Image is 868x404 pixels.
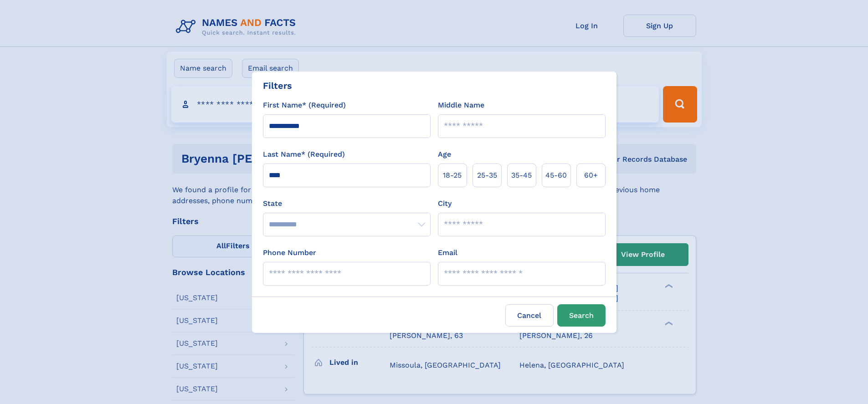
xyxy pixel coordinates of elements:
span: 25‑35 [477,170,497,181]
label: First Name* (Required) [263,100,346,111]
button: Search [557,304,606,327]
span: 60+ [584,170,598,181]
span: 35‑45 [511,170,532,181]
label: Phone Number [263,247,316,258]
label: City [438,198,452,209]
label: State [263,198,431,209]
div: Filters [263,79,292,92]
span: 45‑60 [545,170,567,181]
label: Last Name* (Required) [263,149,345,160]
label: Email [438,247,457,258]
span: 18‑25 [443,170,462,181]
label: Middle Name [438,100,484,111]
label: Age [438,149,451,160]
label: Cancel [505,304,554,327]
